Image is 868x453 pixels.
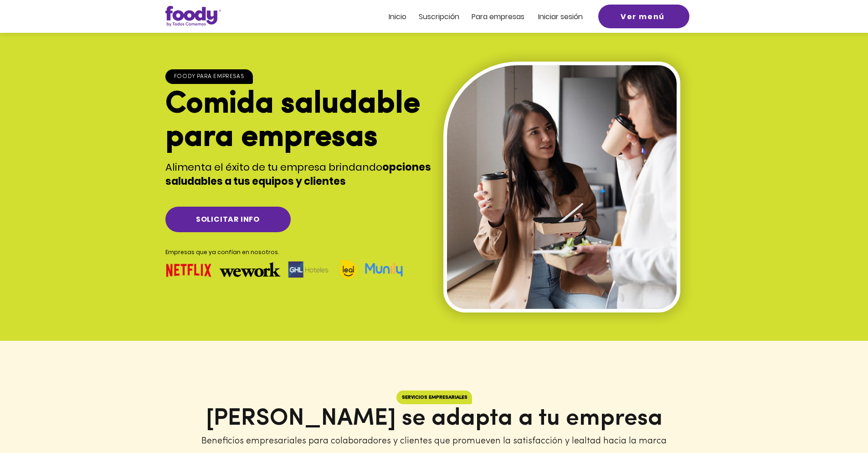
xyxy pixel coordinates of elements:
[621,11,665,22] span: Ver menú
[598,5,689,28] a: Ver menú
[389,13,406,21] a: Inicio
[472,11,480,22] span: Pa
[174,74,244,79] span: Foody para empresas
[165,89,420,153] span: Comida saludable para empresas
[165,6,221,26] img: Logo_Foody V2.0.0 (3).png
[389,11,406,22] span: Inicio
[419,11,459,22] span: Suscripción
[815,400,859,444] iframe: Messagebird Livechat Widget
[201,437,667,446] span: Beneficios empresariales para colaboradores y clientes que promueven la satisfacción y lealtad ha...
[165,259,404,281] img: logos.png
[419,13,459,21] a: Suscripción
[538,13,583,21] a: Iniciar sesión
[538,11,583,22] span: Iniciar sesión
[480,11,524,22] span: ra empresas
[196,213,260,225] span: SOLICITAR INFO
[447,65,677,309] img: gente-divirtiendose-su-tiempo-descanso (1).jpg
[165,160,382,174] span: Alimenta el éxito de tu empresa brindando
[206,407,663,431] span: [PERSON_NAME] se adapta a tu empresa
[165,248,279,256] span: Empresas que ya confían en nosotros.
[165,160,431,188] span: opciones saludables a tus equipos y clientes
[472,13,524,21] a: Para empresas
[402,395,467,400] span: SERVICIOS EMPRESARIALES
[165,207,291,232] a: SOLICITAR INFO
[165,69,253,84] button: Foody para empresas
